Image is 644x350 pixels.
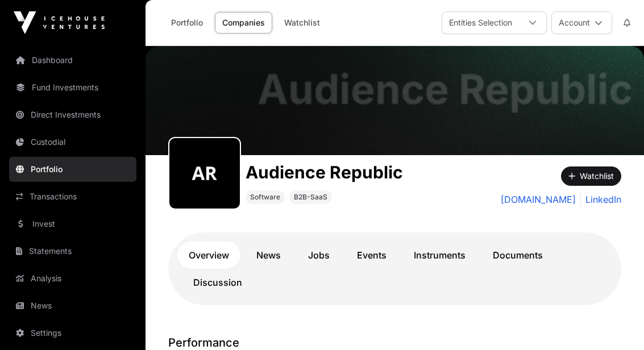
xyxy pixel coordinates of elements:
[9,48,136,73] a: Dashboard
[9,157,136,182] a: Portfolio
[245,241,292,269] a: News
[9,75,136,100] a: Fund Investments
[215,12,272,34] a: Companies
[402,241,477,269] a: Instruments
[164,12,210,34] a: Portfolio
[9,266,136,291] a: Analysis
[177,241,612,296] nav: Tabs
[182,269,254,296] a: Discussion
[174,143,235,204] img: audience-republic334.png
[561,166,621,186] button: Watchlist
[146,46,644,155] img: Audience Republic
[250,193,280,202] span: Software
[294,193,327,202] span: B2B-SaaS
[587,295,644,350] iframe: Chat Widget
[9,102,136,127] a: Direct Investments
[257,69,633,110] h1: Audience Republic
[246,162,403,182] h1: Audience Republic
[580,193,621,206] a: LinkedIn
[277,12,327,34] a: Watchlist
[297,241,341,269] a: Jobs
[9,293,136,318] a: News
[9,211,136,236] a: Invest
[346,241,398,269] a: Events
[551,11,612,34] button: Account
[442,12,519,34] div: Entities Selection
[501,193,576,206] a: [DOMAIN_NAME]
[14,11,105,34] img: Icehouse Ventures Logo
[177,241,240,269] a: Overview
[9,184,136,209] a: Transactions
[9,239,136,264] a: Statements
[9,130,136,155] a: Custodial
[9,320,136,345] a: Settings
[481,241,554,269] a: Documents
